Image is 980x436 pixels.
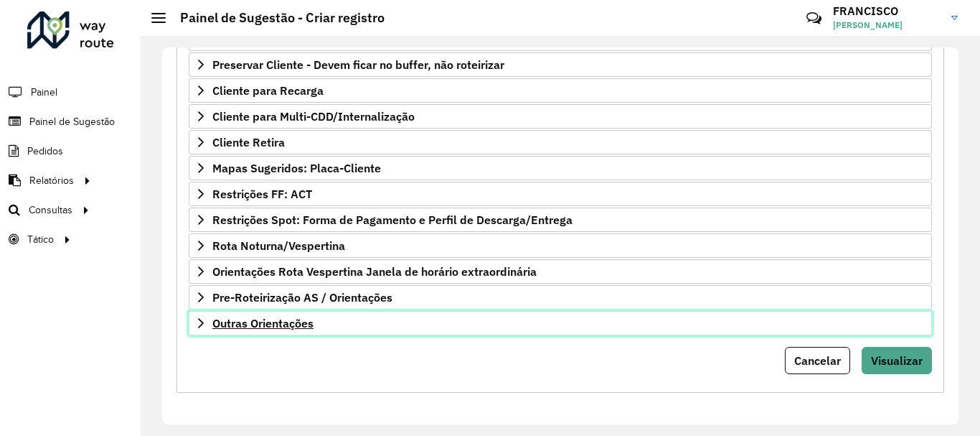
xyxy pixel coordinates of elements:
a: Orientações Rota Vespertina Janela de horário extraordinária [189,259,932,284]
span: Rota Noturna/Vespertina [212,240,345,251]
span: Cliente para Multi-CDD/Internalização [212,111,415,122]
h3: FRANCISCO [833,4,941,18]
span: Painel [31,85,57,100]
span: Mapas Sugeridos: Placa-Cliente [212,162,381,174]
span: Outras Orientações [212,317,314,329]
a: Cliente para Recarga [189,78,932,103]
span: Orientações Rota Vespertina Janela de horário extraordinária [212,266,537,277]
span: Cliente para Recarga [212,85,324,96]
a: Mapas Sugeridos: Placa-Cliente [189,156,932,180]
a: Outras Orientações [189,311,932,335]
span: Pre-Roteirização AS / Orientações [212,292,392,303]
a: Restrições FF: ACT [189,182,932,206]
span: [PERSON_NAME] [833,19,941,32]
a: Rota Noturna/Vespertina [189,233,932,258]
span: Cliente Retira [212,136,285,148]
a: Cliente Retira [189,130,932,154]
button: Cancelar [785,347,850,374]
span: Tático [27,232,54,247]
a: Preservar Cliente - Devem ficar no buffer, não roteirizar [189,52,932,77]
span: Visualizar [871,353,923,368]
span: Cancelar [794,353,841,368]
a: Restrições Spot: Forma de Pagamento e Perfil de Descarga/Entrega [189,208,932,232]
span: Relatórios [29,173,74,188]
a: Contato Rápido [798,3,829,34]
span: Restrições FF: ACT [212,188,312,200]
h2: Painel de Sugestão - Criar registro [166,10,385,26]
a: Pre-Roteirização AS / Orientações [189,285,932,310]
button: Visualizar [862,347,932,374]
span: Painel de Sugestão [29,114,115,129]
span: Restrições Spot: Forma de Pagamento e Perfil de Descarga/Entrega [212,214,573,226]
span: Preservar Cliente - Devem ficar no buffer, não roteirizar [212,59,504,70]
span: Pedidos [27,144,63,159]
a: Cliente para Multi-CDD/Internalização [189,104,932,129]
span: Consultas [29,203,72,218]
